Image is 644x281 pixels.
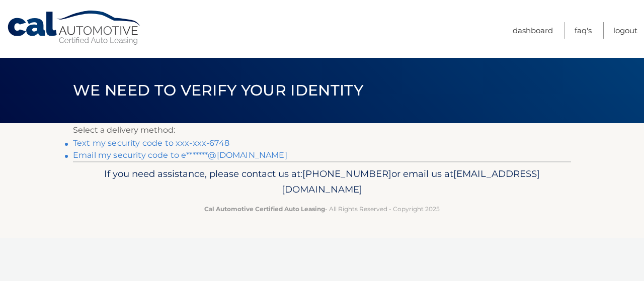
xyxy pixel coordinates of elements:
[73,138,229,148] a: Text my security code to xxx-xxx-6748
[7,10,142,46] a: Cal Automotive
[204,205,325,213] strong: Cal Automotive Certified Auto Leasing
[73,123,571,137] p: Select a delivery method:
[73,150,287,160] a: Email my security code to e*******@[DOMAIN_NAME]
[79,166,565,198] p: If you need assistance, please contact us at: or email us at
[73,81,363,100] span: We need to verify your identity
[302,168,391,179] span: [PHONE_NUMBER]
[613,22,637,39] a: Logout
[79,204,565,214] p: - All Rights Reserved - Copyright 2025
[513,22,553,39] a: Dashboard
[575,22,592,39] a: FAQ's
